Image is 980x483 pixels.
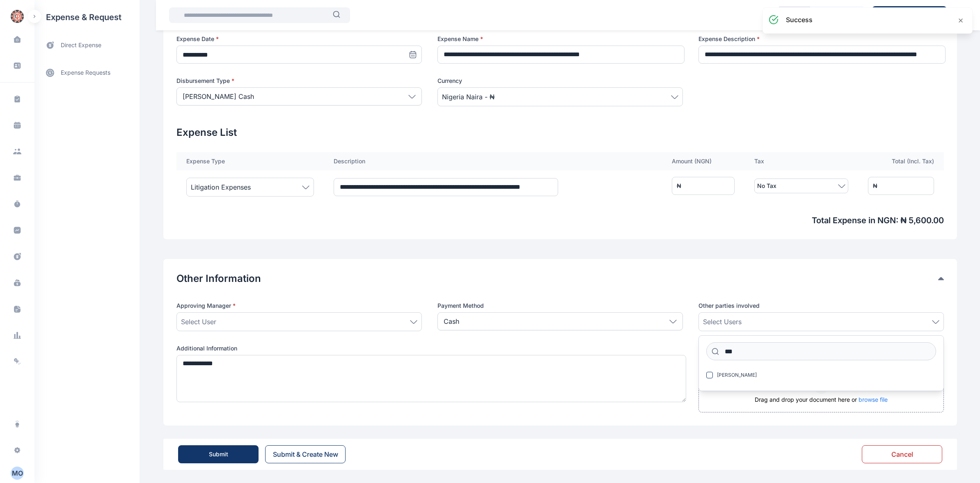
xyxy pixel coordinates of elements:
label: Disbursement Type [176,77,422,85]
p: [PERSON_NAME] Cash [183,92,254,101]
span: Currency [437,77,462,85]
span: Select Users [703,317,742,327]
label: Expense Description [698,35,944,43]
button: Cancel [862,445,942,463]
span: Nigeria Naira - ₦ [442,92,495,102]
span: Select User [181,317,216,327]
button: MO [5,467,30,480]
span: [PERSON_NAME] [717,372,757,378]
label: Expense Date [176,35,422,43]
label: Payment Method [437,302,683,310]
h3: success [786,15,813,25]
div: M O [11,468,24,478]
span: browse file [859,396,888,403]
div: ₦ [873,182,877,190]
th: Tax [744,152,858,170]
span: Approving Manager [176,302,236,310]
th: Description [324,152,662,170]
label: Additional Information [176,344,683,353]
button: MO [11,467,24,480]
span: No Tax [757,181,776,191]
div: Other Information [176,272,944,285]
span: Other parties involved [698,302,760,310]
p: Cash [444,316,459,326]
label: Expense Name [437,35,683,43]
div: Submit [209,450,228,458]
button: Submit [178,445,259,463]
a: direct expense [34,34,140,56]
span: Litigation Expenses [191,182,251,192]
h2: Expense List [176,126,944,139]
div: expense requests [34,56,140,82]
th: Amount ( NGN ) [662,152,744,170]
div: ₦ [677,182,681,190]
th: Total (Incl. Tax) [858,152,944,170]
span: direct expense [61,41,101,50]
a: expense requests [34,63,140,82]
div: Drag and drop your document here or [699,396,943,412]
button: Other Information [176,272,938,285]
th: Expense Type [176,152,324,170]
span: Total Expense in NGN : ₦ 5,600.00 [176,215,944,226]
button: Submit & Create New [265,445,346,463]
